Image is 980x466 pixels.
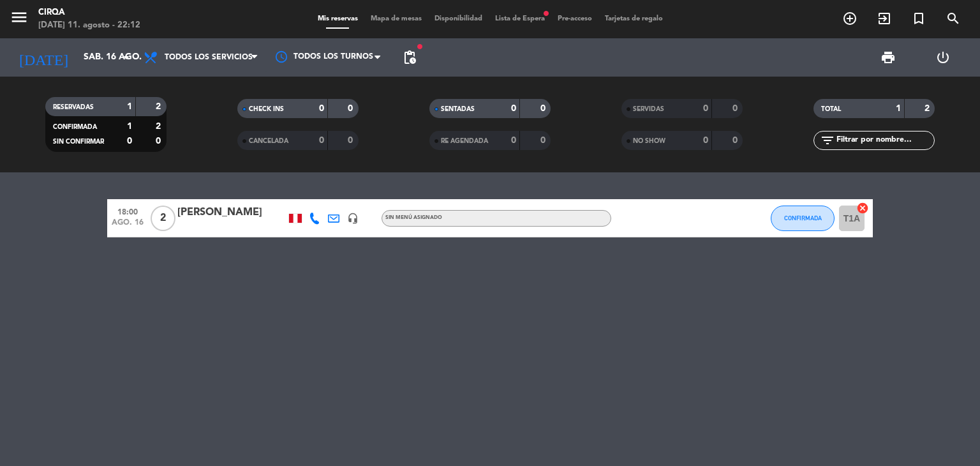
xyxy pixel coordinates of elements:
span: CANCELADA [249,138,288,144]
strong: 0 [348,136,355,145]
strong: 2 [156,102,163,111]
strong: 1 [127,122,132,131]
i: filter_list [820,133,835,148]
i: [DATE] [10,43,77,71]
span: RE AGENDADA [441,138,488,144]
strong: 2 [156,122,163,131]
span: Mapa de mesas [364,15,428,22]
strong: 0 [348,104,355,113]
i: arrow_drop_down [119,50,134,65]
span: TOTAL [821,106,841,112]
span: CHECK INS [249,106,284,112]
span: NO SHOW [633,138,665,144]
i: power_settings_new [935,50,951,65]
strong: 1 [896,104,901,113]
strong: 0 [511,104,516,113]
strong: 2 [924,104,932,113]
strong: 0 [540,136,548,145]
strong: 0 [732,104,740,113]
i: cancel [856,202,869,214]
span: RESERVADAS [53,104,94,110]
div: LOG OUT [916,38,970,77]
span: CONFIRMADA [784,214,822,222]
strong: 0 [703,136,708,145]
input: Filtrar por nombre... [835,133,934,147]
strong: 1 [127,102,132,111]
i: menu [10,8,29,27]
span: 18:00 [112,204,144,218]
span: Disponibilidad [428,15,489,22]
span: pending_actions [402,50,417,65]
span: CONFIRMADA [53,124,97,130]
strong: 0 [319,104,324,113]
span: Pre-acceso [551,15,598,22]
span: SERVIDAS [633,106,664,112]
i: turned_in_not [911,11,926,26]
button: menu [10,8,29,31]
div: [DATE] 11. agosto - 22:12 [38,19,140,32]
i: add_circle_outline [842,11,857,26]
span: fiber_manual_record [416,43,424,50]
span: 2 [151,206,175,231]
span: fiber_manual_record [542,10,550,17]
span: Mis reservas [311,15,364,22]
span: SENTADAS [441,106,475,112]
strong: 0 [703,104,708,113]
strong: 0 [127,137,132,146]
span: Sin menú asignado [385,215,442,220]
span: print [880,50,896,65]
div: CIRQA [38,6,140,19]
button: CONFIRMADA [771,206,835,231]
div: [PERSON_NAME] [177,204,286,221]
i: headset_mic [347,213,359,224]
strong: 0 [732,136,740,145]
span: Todos los servicios [165,53,253,62]
strong: 0 [156,137,163,146]
i: search [946,11,961,26]
span: Tarjetas de regalo [598,15,669,22]
span: ago. 16 [112,218,144,233]
span: SIN CONFIRMAR [53,139,104,145]
i: exit_to_app [877,11,892,26]
strong: 0 [319,136,324,145]
strong: 0 [540,104,548,113]
span: Lista de Espera [489,15,551,22]
strong: 0 [511,136,516,145]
